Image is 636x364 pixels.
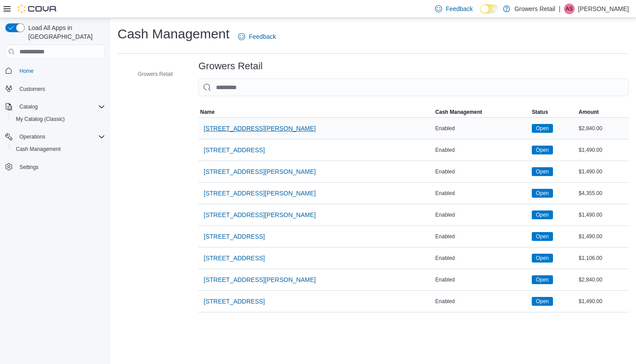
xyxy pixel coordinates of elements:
[434,145,530,155] div: Enabled
[577,253,629,263] div: $1,106.00
[19,164,38,171] span: Settings
[536,297,549,305] span: Open
[434,210,530,220] div: Enabled
[18,4,57,13] img: Cova
[532,254,553,263] span: Open
[16,116,65,123] span: My Catalog (Classic)
[532,167,553,176] span: Open
[577,145,629,155] div: $1,490.00
[532,124,553,133] span: Open
[536,276,549,284] span: Open
[198,79,629,96] input: This is a search bar. As you type, the results lower in the page will automatically filter.
[16,65,105,76] span: Home
[198,61,262,71] h3: Growers Retail
[536,146,549,154] span: Open
[138,71,173,78] span: Growers Retail
[577,231,629,242] div: $1,490.00
[536,189,549,197] span: Open
[16,83,105,94] span: Customers
[16,101,105,112] span: Catalog
[9,113,109,125] button: My Catalog (Classic)
[200,249,268,267] button: [STREET_ADDRESS]
[16,131,105,142] span: Operations
[536,211,549,219] span: Open
[12,114,68,124] a: My Catalog (Classic)
[16,131,49,142] button: Operations
[12,114,105,124] span: My Catalog (Classic)
[532,275,553,284] span: Open
[434,253,530,263] div: Enabled
[200,271,319,289] button: [STREET_ADDRESS][PERSON_NAME]
[16,161,105,173] span: Settings
[2,64,109,77] button: Home
[200,163,319,180] button: [STREET_ADDRESS][PERSON_NAME]
[434,296,530,307] div: Enabled
[198,107,433,117] button: Name
[2,83,109,95] button: Customers
[2,101,109,113] button: Catalog
[200,184,319,202] button: [STREET_ADDRESS][PERSON_NAME]
[204,146,265,154] span: [STREET_ADDRESS]
[566,4,573,14] span: AS
[530,107,577,117] button: Status
[204,275,316,284] span: [STREET_ADDRESS][PERSON_NAME]
[434,166,530,177] div: Enabled
[577,274,629,285] div: $2,840.00
[434,123,530,134] div: Enabled
[204,297,265,306] span: [STREET_ADDRESS]
[19,86,45,93] span: Customers
[204,124,316,133] span: [STREET_ADDRESS][PERSON_NAME]
[204,254,265,263] span: [STREET_ADDRESS]
[200,206,319,224] button: [STREET_ADDRESS][PERSON_NAME]
[16,84,49,94] a: Customers
[577,123,629,134] div: $2,840.00
[200,228,268,245] button: [STREET_ADDRESS]
[12,144,64,154] a: Cash Management
[536,124,549,132] span: Open
[200,109,215,116] span: Name
[117,25,229,43] h1: Cash Management
[577,107,629,117] button: Amount
[249,32,276,41] span: Feedback
[16,101,41,112] button: Catalog
[532,189,553,198] span: Open
[446,4,473,13] span: Feedback
[5,60,105,196] nav: Complex example
[577,296,629,307] div: $1,490.00
[435,109,482,116] span: Cash Management
[200,293,268,310] button: [STREET_ADDRESS]
[532,146,553,154] span: Open
[536,233,549,240] span: Open
[480,14,481,14] span: Dark Mode
[204,189,316,198] span: [STREET_ADDRESS][PERSON_NAME]
[125,69,176,79] button: Growers Retail
[434,231,530,242] div: Enabled
[16,146,61,153] span: Cash Management
[200,120,319,137] button: [STREET_ADDRESS][PERSON_NAME]
[434,274,530,285] div: Enabled
[9,143,109,155] button: Cash Management
[19,103,38,110] span: Catalog
[204,210,316,219] span: [STREET_ADDRESS][PERSON_NAME]
[204,232,265,241] span: [STREET_ADDRESS]
[434,107,530,117] button: Cash Management
[564,4,575,14] div: Aman Shaikh
[536,254,549,262] span: Open
[2,131,109,143] button: Operations
[579,109,598,116] span: Amount
[577,166,629,177] div: $1,490.00
[515,4,556,14] p: Growers Retail
[480,4,499,14] input: Dark Mode
[12,144,105,154] span: Cash Management
[532,297,553,306] span: Open
[25,23,105,41] span: Load All Apps in [GEOGRAPHIC_DATA]
[577,188,629,199] div: $4,355.00
[2,161,109,173] button: Settings
[532,232,553,241] span: Open
[532,210,553,219] span: Open
[434,188,530,199] div: Enabled
[578,4,629,14] p: [PERSON_NAME]
[559,4,560,14] p: |
[235,28,279,45] a: Feedback
[532,109,548,116] span: Status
